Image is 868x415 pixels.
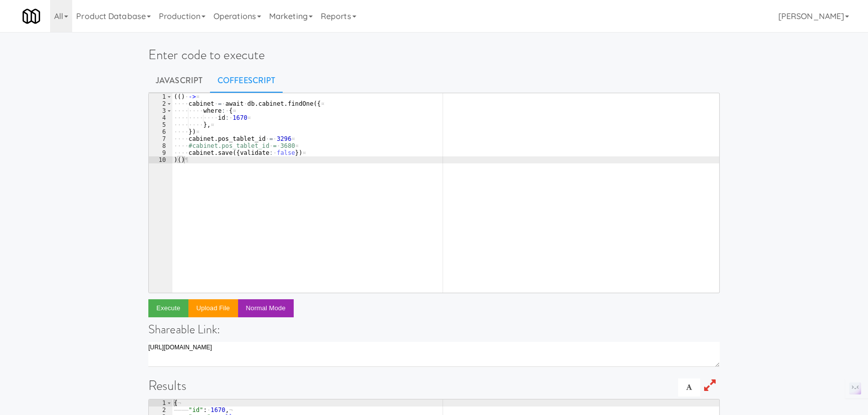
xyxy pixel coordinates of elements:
div: 1 [149,93,172,100]
button: Execute [148,299,188,317]
h1: Enter code to execute [148,48,720,62]
div: 2 [149,406,172,413]
div: 4 [149,114,172,121]
button: Upload file [188,299,238,317]
div: 6 [149,128,172,135]
a: CoffeeScript [210,68,283,93]
img: Micromart [23,8,40,25]
div: 10 [149,156,172,163]
div: 3 [149,107,172,114]
div: 8 [149,142,172,149]
h1: Results [148,378,720,393]
div: 2 [149,100,172,107]
div: 7 [149,135,172,142]
div: 9 [149,149,172,156]
textarea: [URL][DOMAIN_NAME] [148,342,720,367]
div: 5 [149,121,172,128]
button: Normal Mode [238,299,294,317]
div: 1 [149,399,172,406]
a: Javascript [148,68,210,93]
h4: Shareable Link: [148,323,720,336]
